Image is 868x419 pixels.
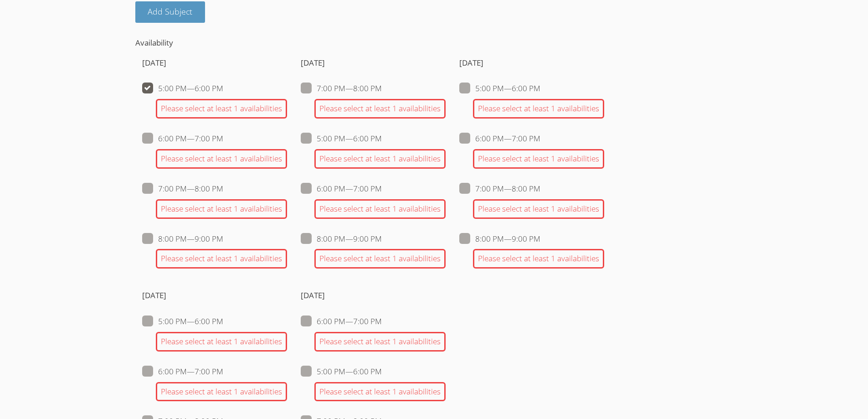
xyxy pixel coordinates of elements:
div: Please select at least 1 availabilities [473,149,604,169]
label: 5:00 PM — 6:00 PM [301,366,382,378]
div: Please select at least 1 availabilities [473,99,604,119]
div: Please select at least 1 availabilities [156,199,287,219]
label: 5:00 PM — 6:00 PM [142,316,223,327]
label: 5:00 PM — 6:00 PM [459,83,540,94]
label: 8:00 PM — 9:00 PM [301,233,382,245]
div: Please select at least 1 availabilities [314,199,446,219]
label: 6:00 PM — 7:00 PM [142,366,223,378]
h4: [DATE] [459,57,604,69]
label: 6:00 PM — 7:00 PM [301,316,382,327]
div: Please select at least 1 availabilities [314,249,446,269]
div: Please select at least 1 availabilities [314,332,446,352]
label: 5:00 PM — 6:00 PM [142,83,223,94]
label: 8:00 PM — 9:00 PM [142,233,223,245]
h4: [DATE] [301,57,446,69]
div: Please select at least 1 availabilities [314,99,446,119]
h4: [DATE] [301,290,446,301]
div: Please select at least 1 availabilities [473,199,604,219]
label: 6:00 PM — 7:00 PM [459,133,540,145]
label: 7:00 PM — 8:00 PM [459,183,540,195]
label: 7:00 PM — 8:00 PM [142,183,223,195]
label: 7:00 PM — 8:00 PM [301,83,382,94]
div: Please select at least 1 availabilities [473,249,604,269]
h4: [DATE] [142,57,287,69]
div: Please select at least 1 availabilities [156,99,287,119]
div: Please select at least 1 availabilities [314,149,446,169]
label: 6:00 PM — 7:00 PM [142,133,223,145]
div: Please select at least 1 availabilities [314,382,446,402]
h4: [DATE] [142,290,287,301]
span: Availability [135,37,173,48]
div: Please select at least 1 availabilities [156,149,287,169]
div: Please select at least 1 availabilities [156,332,287,352]
label: 6:00 PM — 7:00 PM [301,183,382,195]
label: 8:00 PM — 9:00 PM [459,233,540,245]
button: Add Subject [135,1,205,23]
div: Please select at least 1 availabilities [156,249,287,269]
div: Please select at least 1 availabilities [156,382,287,402]
label: 5:00 PM — 6:00 PM [301,133,382,145]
